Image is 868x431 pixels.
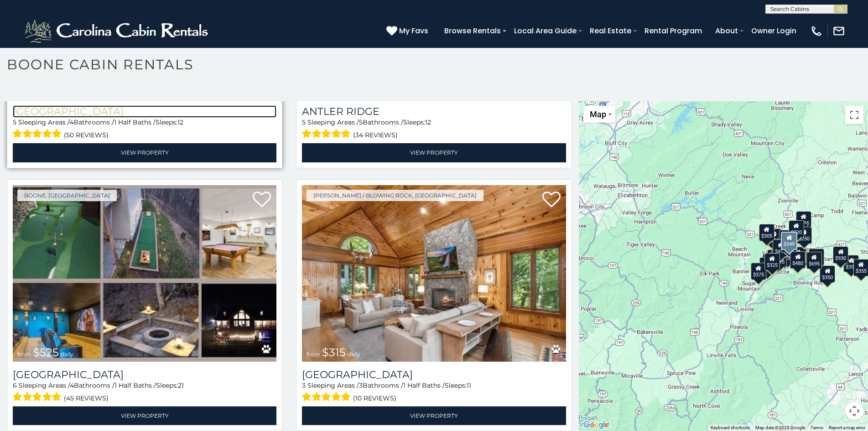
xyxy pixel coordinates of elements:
[440,23,505,39] a: Browse Rentals
[302,369,566,381] h3: Chimney Island
[425,118,431,126] span: 12
[788,220,804,237] div: $320
[359,118,363,126] span: 5
[759,257,775,275] div: $330
[811,425,823,430] a: Terms
[64,392,109,404] span: (45 reviews)
[764,253,780,270] div: $325
[751,263,766,280] div: $375
[711,425,750,431] button: Keyboard shortcuts
[796,227,812,244] div: $250
[13,105,276,118] h3: Diamond Creek Lodge
[781,235,796,252] div: $210
[590,109,606,119] span: Map
[359,381,363,389] span: 3
[17,351,31,358] span: from
[302,105,566,118] a: Antler Ridge
[399,25,428,36] span: My Favs
[13,369,276,381] a: [GEOGRAPHIC_DATA]
[302,406,566,425] a: View Property
[302,143,566,162] a: View Property
[353,392,396,404] span: (10 reviews)
[302,369,566,381] a: [GEOGRAPHIC_DATA]
[796,211,811,228] div: $525
[307,351,320,358] span: from
[829,425,865,430] a: Report a map error
[711,23,743,39] a: About
[747,23,801,39] a: Owner Login
[13,105,276,118] a: [GEOGRAPHIC_DATA]
[178,381,184,389] span: 21
[779,230,795,247] div: $565
[302,185,566,362] a: Chimney Island from $315 daily
[302,118,566,141] div: Sleeping Areas / Bathrooms / Sleeps:
[13,185,276,362] a: Wildlife Manor from $525 daily
[253,191,271,210] a: Add to favorites
[13,381,17,389] span: 6
[542,191,561,210] a: Add to favorites
[322,346,346,359] span: $315
[307,190,483,201] a: [PERSON_NAME] / Blowing Rock, [GEOGRAPHIC_DATA]
[302,381,566,404] div: Sleeping Areas / Bathrooms / Sleeps:
[773,239,788,257] div: $410
[833,246,848,263] div: $930
[780,246,795,263] div: $225
[302,185,566,362] img: Chimney Island
[832,25,845,37] img: mail-regular-white.png
[790,251,806,269] div: $480
[583,106,615,123] button: Change map style
[177,118,183,126] span: 12
[810,25,823,37] img: phone-regular-white.png
[13,406,276,425] a: View Property
[13,381,276,404] div: Sleeping Areas / Bathrooms / Sleeps:
[790,246,806,264] div: $395
[13,185,276,362] img: Wildlife Manor
[114,381,156,389] span: 1 Half Baths /
[781,232,797,250] div: $349
[114,118,156,126] span: 1 Half Baths /
[759,223,774,241] div: $305
[467,381,471,389] span: 11
[845,402,863,420] button: Map camera controls
[69,118,73,126] span: 4
[61,351,73,358] span: daily
[806,251,822,269] div: $695
[581,419,611,431] a: Open this area in Google Maps (opens a new window)
[23,17,212,45] img: White-1-2.png
[386,25,431,37] a: My Favs
[640,23,707,39] a: Rental Program
[509,23,581,39] a: Local Area Guide
[13,143,276,162] a: View Property
[820,265,835,282] div: $350
[33,346,59,359] span: $525
[843,254,859,272] div: $355
[64,129,109,141] span: (50 reviews)
[585,23,636,39] a: Real Estate
[353,129,398,141] span: (34 reviews)
[70,381,74,389] span: 4
[808,248,824,265] div: $380
[348,351,360,358] span: daily
[403,381,445,389] span: 1 Half Baths /
[302,381,306,389] span: 3
[581,419,611,431] img: Google
[845,106,863,124] button: Toggle fullscreen view
[17,190,117,201] a: Boone, [GEOGRAPHIC_DATA]
[13,369,276,381] h3: Wildlife Manor
[755,425,805,430] span: Map data ©2025 Google
[13,118,276,141] div: Sleeping Areas / Bathrooms / Sleeps:
[13,118,16,126] span: 5
[790,251,805,269] div: $315
[302,118,306,126] span: 5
